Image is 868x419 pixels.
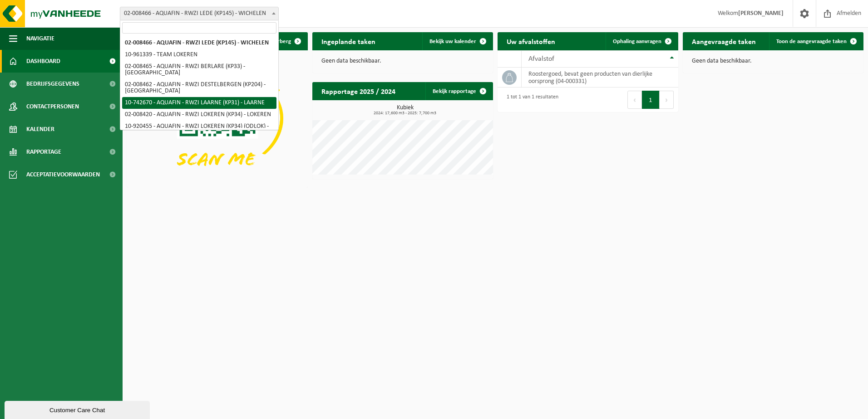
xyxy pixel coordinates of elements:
[312,32,385,50] h2: Ingeplande taken
[528,55,554,63] span: Afvalstof
[613,39,661,44] span: Ophaling aanvragen
[738,10,784,17] strong: [PERSON_NAME]
[122,37,276,49] li: 02-008466 - AQUAFIN - RWZI LEDE (KP145) - WICHELEN
[122,79,276,97] li: 02-008462 - AQUAFIN - RWZI DESTELBERGEN (KP204) - [GEOGRAPHIC_DATA]
[422,32,492,50] a: Bekijk uw kalender
[425,82,492,100] a: Bekijk rapportage
[627,91,642,109] button: Previous
[776,39,847,44] span: Toon de aangevraagde taken
[122,109,276,121] li: 02-008420 - AQUAFIN - RWZI LOKEREN (KP34) - LOKEREN
[683,32,765,50] h2: Aangevraagde taken
[264,32,307,50] button: Verberg
[660,91,674,109] button: Next
[317,105,493,116] h3: Kubiek
[26,163,100,186] span: Acceptatievoorwaarden
[26,73,79,95] span: Bedrijfsgegevens
[26,118,54,141] span: Kalender
[498,32,564,50] h2: Uw afvalstoffen
[122,121,276,139] li: 10-920455 - AQUAFIN - RWZI LOKEREN (KP34) (ODLOK) - [GEOGRAPHIC_DATA]
[26,27,54,50] span: Navigatie
[606,32,677,50] a: Ophaling aanvragen
[522,68,678,88] td: roostergoed, bevat geen producten van dierlijke oorsprong (04-000331)
[122,49,276,61] li: 10-961339 - TEAM LOKEREN
[321,58,484,64] p: Geen data beschikbaar.
[120,7,278,20] span: 02-008466 - AQUAFIN - RWZI LEDE (KP145) - WICHELEN
[5,399,152,419] iframe: chat widget
[26,141,61,163] span: Rapportage
[122,61,276,79] li: 02-008465 - AQUAFIN - RWZI BERLARE (KP33) - [GEOGRAPHIC_DATA]
[122,97,276,109] li: 10-742670 - AQUAFIN - RWZI LAARNE (KP31) - LAARNE
[271,39,291,44] span: Verberg
[692,58,854,64] p: Geen data beschikbaar.
[642,91,660,109] button: 1
[312,82,404,100] h2: Rapportage 2025 / 2024
[502,90,558,110] div: 1 tot 1 van 1 resultaten
[26,50,60,73] span: Dashboard
[317,111,493,116] span: 2024: 17,600 m3 - 2025: 7,700 m3
[429,39,476,44] span: Bekijk uw kalender
[26,95,79,118] span: Contactpersonen
[769,32,863,50] a: Toon de aangevraagde taken
[120,7,279,20] span: 02-008466 - AQUAFIN - RWZI LEDE (KP145) - WICHELEN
